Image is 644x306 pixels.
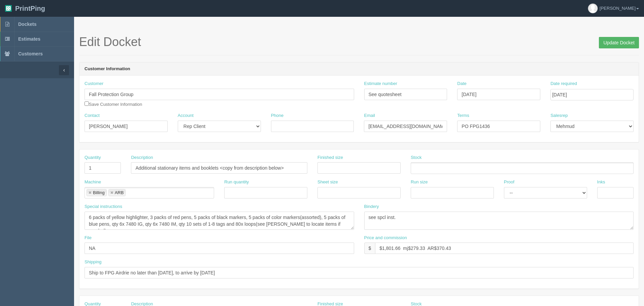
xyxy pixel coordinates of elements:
label: Date required [550,81,577,87]
label: Customer [84,81,103,87]
label: Sheet size [317,179,338,185]
span: Dockets [18,21,36,27]
label: Stock [411,155,422,161]
textarea: 6 packs of yellow highlighter, 3 packs of red pens, 5 packs of black markers, 5 packs of color ma... [84,212,354,230]
span: Estimates [18,36,40,42]
label: Run size [411,179,428,185]
img: avatar_default-7531ab5dedf162e01f1e0bb0964e6a185e93c5c22dfe317fb01d7f8cd2b1632c.jpg [588,4,598,13]
label: Email [364,113,375,119]
label: Run quantity [224,179,249,185]
label: Estimate number [364,81,397,87]
label: Terms [457,113,469,119]
div: ARB [115,190,124,195]
label: Inks [597,179,605,185]
label: Contact [84,113,100,119]
img: logo-3e63b451c926e2ac314895c53de4908e5d424f24456219fb08d385ab2e579770.png [5,5,12,12]
input: Enter customer name [84,89,354,100]
span: Customers [18,51,43,56]
label: Date [457,81,466,87]
label: Shipping [84,259,102,265]
div: Save Customer Information [84,81,354,107]
textarea: see spcl inst. [364,212,634,230]
header: Customer Information [79,62,639,76]
label: Description [131,155,153,161]
label: File [84,235,92,241]
div: $ [364,243,375,254]
input: Update Docket [599,37,639,48]
label: Salesrep [550,113,568,119]
label: Quantity [84,155,101,161]
label: Proof [504,179,514,185]
div: Billing [93,190,105,195]
label: Bindery [364,204,379,210]
h1: Edit Docket [79,35,639,49]
label: Machine [84,179,101,185]
label: Price and commission [364,235,407,241]
label: Account [178,113,194,119]
label: Special instructions [84,204,122,210]
label: Phone [271,113,284,119]
label: Finished size [317,155,343,161]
